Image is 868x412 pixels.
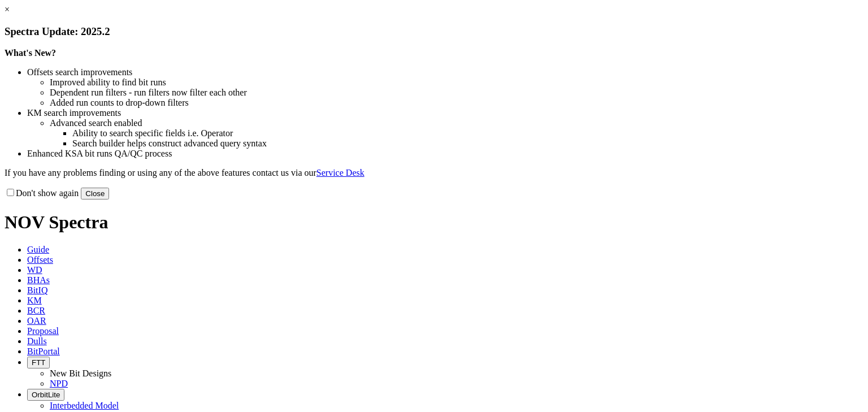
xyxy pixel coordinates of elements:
[50,118,863,128] li: Advanced search enabled
[32,391,60,399] span: OrbitLite
[27,67,863,77] li: Offsets search improvements
[27,316,46,326] span: OAR
[5,188,79,198] label: Don't show again
[27,346,60,356] span: BitPortal
[27,326,59,336] span: Proposal
[27,336,47,346] span: Dulls
[316,168,364,177] a: Service Desk
[27,275,50,285] span: BHAs
[27,245,49,254] span: Guide
[27,108,863,118] li: KM search improvements
[72,138,863,149] li: Search builder helps construct advanced query syntax
[50,379,68,388] a: NPD
[81,188,109,200] button: Close
[27,265,42,275] span: WD
[50,401,119,410] a: Interbedded Model
[27,306,45,315] span: BCR
[7,189,14,196] input: Don't show again
[5,5,10,14] a: ×
[50,88,863,98] li: Dependent run filters - run filters now filter each other
[27,296,42,305] span: KM
[27,285,47,295] span: BitIQ
[50,368,111,378] a: New Bit Designs
[32,358,45,367] span: FTT
[72,128,863,138] li: Ability to search specific fields i.e. Operator
[27,149,863,159] li: Enhanced KSA bit runs QA/QC process
[5,212,863,233] h1: NOV Spectra
[50,98,863,108] li: Added run counts to drop-down filters
[5,48,56,58] strong: What's New?
[50,77,863,88] li: Improved ability to find bit runs
[5,168,863,178] p: If you have any problems finding or using any of the above features contact us via our
[5,25,863,38] h3: Spectra Update: 2025.2
[27,255,53,264] span: Offsets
